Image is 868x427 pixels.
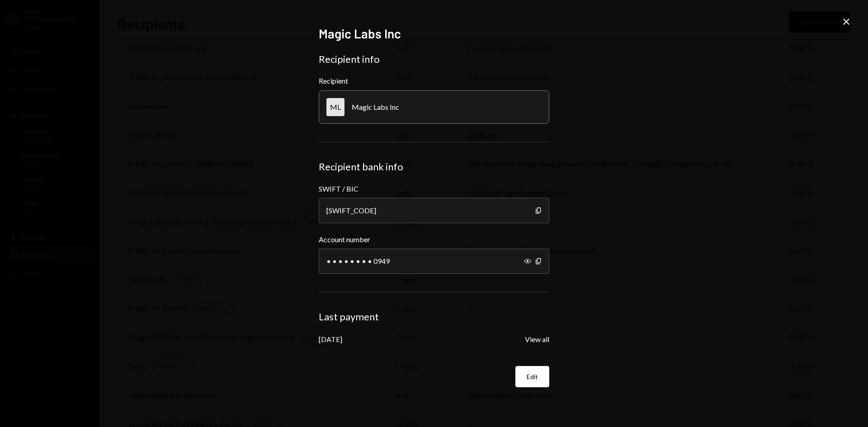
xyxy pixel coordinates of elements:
[319,249,549,274] div: • • • • • • • • 0949
[319,234,549,245] label: Account number
[326,98,344,116] div: ML
[319,198,549,223] div: [SWIFT_CODE]
[319,25,549,42] h2: Magic Labs Inc
[319,335,342,343] div: [DATE]
[352,103,399,111] div: Magic Labs Inc
[525,335,549,344] button: View all
[319,310,549,323] div: Last payment
[319,53,549,66] div: Recipient info
[319,76,549,85] div: Recipient
[319,160,549,173] div: Recipient bank info
[515,366,549,387] button: Edit
[319,183,549,194] label: SWIFT / BIC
